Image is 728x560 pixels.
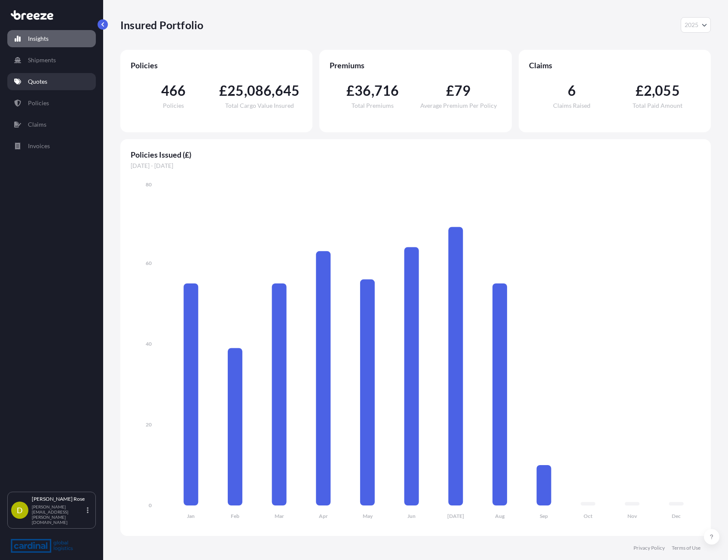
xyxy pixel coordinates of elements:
tspan: Feb [231,513,239,519]
tspan: Sep [540,513,548,519]
tspan: 0 [149,502,152,508]
span: [DATE] - [DATE] [131,161,700,170]
button: Year Selector [681,17,711,33]
tspan: Oct [584,513,593,519]
span: , [371,84,374,97]
span: Premiums [330,60,501,70]
span: £ [346,84,355,97]
tspan: 60 [146,260,152,266]
span: 6 [568,84,576,97]
span: Total Paid Amount [633,103,682,109]
tspan: May [363,513,373,519]
span: Average Premium Per Policy [420,103,497,109]
a: Shipments [7,52,96,69]
tspan: Nov [627,513,637,519]
span: 086 [247,84,272,97]
p: Claims [28,120,46,129]
p: Shipments [28,56,56,64]
p: Invoices [28,142,50,150]
p: Policies [28,99,49,107]
a: Quotes [7,73,96,90]
a: Policies [7,94,96,112]
a: Claims [7,116,96,133]
tspan: [DATE] [447,513,464,519]
a: Terms of Use [672,545,700,551]
span: 466 [161,84,186,97]
tspan: 40 [146,341,152,347]
span: 055 [655,84,680,97]
span: 25 [227,84,244,97]
tspan: Dec [672,513,681,519]
span: D [17,506,23,514]
span: £ [636,84,644,97]
tspan: Jun [407,513,416,519]
span: Policies [163,103,184,109]
span: 36 [355,84,371,97]
span: 645 [275,84,300,97]
p: [PERSON_NAME] Rose [32,496,85,502]
p: Insights [28,34,49,43]
span: £ [446,84,454,97]
span: 2025 [685,21,698,29]
p: [PERSON_NAME][EMAIL_ADDRESS][PERSON_NAME][DOMAIN_NAME] [32,504,85,525]
p: Quotes [28,77,47,86]
span: Total Cargo Value Insured [225,103,294,109]
a: Privacy Policy [633,545,665,551]
span: 79 [454,84,471,97]
img: organization-logo [11,539,73,553]
tspan: Aug [495,513,505,519]
span: 716 [374,84,399,97]
tspan: 80 [146,181,152,188]
tspan: Apr [319,513,328,519]
p: Insured Portfolio [120,18,203,32]
span: Total Premiums [352,103,394,109]
span: £ [219,84,227,97]
a: Invoices [7,137,96,155]
tspan: Mar [275,513,284,519]
span: Policies [131,60,302,70]
span: Policies Issued (£) [131,149,700,160]
span: 2 [644,84,652,97]
span: , [272,84,275,97]
span: Claims [529,60,700,70]
tspan: Jan [187,513,195,519]
tspan: 20 [146,421,152,428]
a: Insights [7,30,96,47]
span: , [652,84,655,97]
span: , [244,84,247,97]
span: Claims Raised [553,103,590,109]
